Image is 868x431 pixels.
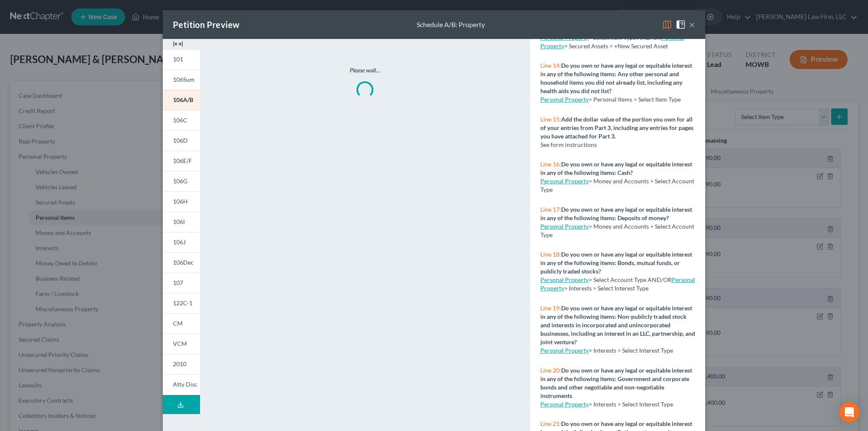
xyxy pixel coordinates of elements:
a: 106E/F [163,151,200,171]
a: 122C-1 [163,293,200,313]
span: Line 20: [540,367,561,374]
strong: Do you own or have any legal or equitable interest in any of the following items: Government and ... [540,367,692,399]
a: Personal Property [540,34,684,50]
a: 106C [163,110,200,130]
a: 107 [163,273,200,293]
a: Personal Property [540,223,589,230]
button: × [689,19,695,30]
span: 106D [173,137,188,144]
a: 106G [163,171,200,191]
a: CM [163,313,200,334]
p: Please wait... [236,66,494,75]
a: Personal Property [540,34,589,41]
span: > Interests > Select Interest Type [589,347,673,354]
strong: Add the dollar value of the portion you own for all of your entries from Part 3, including any en... [540,116,693,140]
span: 107 [173,279,183,286]
a: Personal Property [540,276,589,283]
div: Petition Preview [173,19,239,30]
span: Atty Disc [173,381,198,388]
span: 101 [173,55,183,63]
img: map-eea8200ae884c6f1103ae1953ef3d486a96c86aabb227e865a55264e3737af1f.svg [662,19,672,30]
a: Personal Property [540,96,589,103]
a: 106D [163,130,200,151]
span: 106E/F [173,157,192,164]
img: expand-e0f6d898513216a626fdd78e52531dac95497ffd26381d4c15ee2fc46db09dca.svg [173,39,183,49]
span: 122C-1 [173,299,192,307]
a: 2010 [163,354,200,374]
span: > Personal Items > Select Item Type [589,96,681,103]
a: 101 [163,49,200,69]
strong: Do you own or have any legal or equitable interest in any of the following items: Any other perso... [540,62,692,94]
span: 106A/B [173,96,193,103]
strong: Do you own or have any legal or equitable interest in any of the following items: Deposits of money? [540,206,692,221]
span: 106H [173,198,188,205]
span: See form instructions [540,141,597,148]
strong: Do you own or have any legal or equitable interest in any of the following items: Cash? [540,160,692,176]
span: Line 21: [540,420,561,427]
a: 106H [163,191,200,212]
a: Atty Disc [163,374,200,395]
span: 106I [173,218,185,225]
span: Line 15: [540,116,561,123]
span: > Interests > Select Interest Type [589,401,673,408]
strong: Do you own or have any legal or equitable interest in any of the following items: Bonds, mutual f... [540,251,692,275]
span: 106Dec [173,259,194,266]
a: 106Sum [163,69,200,90]
a: 106J [163,232,200,252]
span: Line 14: [540,62,561,69]
strong: Do you own or have any legal or equitable interest in any of the following items: Non-publicly tr... [540,304,695,345]
div: Schedule A/B: Property [417,20,485,30]
span: > Secured Assets > +New Secured Asset [540,34,684,50]
span: 106C [173,116,187,124]
span: > Select Item Type AND/OR [540,34,661,41]
span: Line 16: [540,160,561,168]
span: Line 19: [540,304,561,312]
a: Personal Property [540,347,589,354]
a: 106I [163,212,200,232]
span: 106J [173,238,186,246]
a: 106A/B [163,90,200,110]
img: help-close-5ba153eb36485ed6c1ea00a893f15db1cb9b99d6cae46e1a8edb6c62d00a1a76.svg [676,19,686,30]
a: Personal Property [540,401,589,408]
span: > Money and Accounts > Select Account Type [540,177,694,193]
div: Open Intercom Messenger [839,402,860,423]
span: 106Sum [173,76,195,83]
span: 2010 [173,360,186,367]
span: > Money and Accounts > Select Account Type [540,223,694,238]
a: 106Dec [163,252,200,273]
span: Line 17: [540,206,561,213]
span: Line 18: [540,251,561,258]
span: VCM [173,340,187,347]
span: 106G [173,177,187,185]
a: Personal Property [540,177,589,185]
span: > Select Account Type AND/OR [540,276,672,283]
a: VCM [163,334,200,354]
span: CM [173,320,183,327]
